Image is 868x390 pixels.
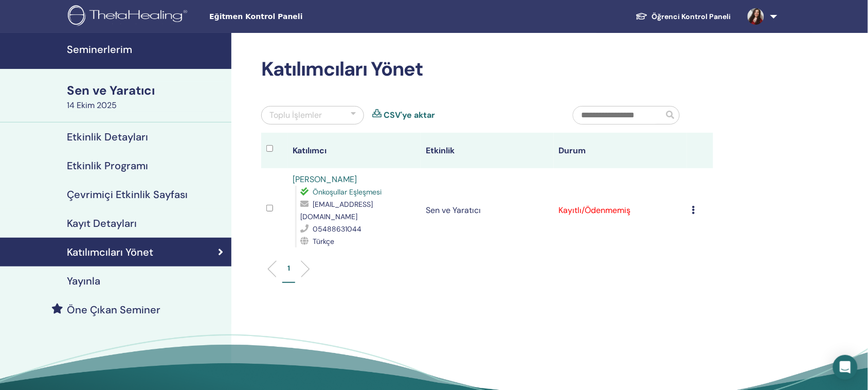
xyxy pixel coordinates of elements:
[67,274,100,288] font: Yayınla
[636,12,648,21] img: graduation-cap-white.svg
[313,237,335,246] font: Türkçe
[67,100,117,111] font: 14 Ekim 2025
[67,217,137,230] font: Kayıt Detayları
[68,5,191,28] img: logo.png
[833,355,858,380] div: Intercom Messenger'ı açın
[261,56,423,82] font: Katılımcıları Yönet
[384,110,435,120] font: CSV'ye aktar
[67,188,188,201] font: Çevrimiçi Etkinlik Sayfası
[313,187,382,197] font: Önkoşullar Eşleşmesi
[67,82,155,98] font: Sen ve Yaratıcı
[293,174,357,185] a: [PERSON_NAME]
[426,205,481,216] font: Sen ve Yaratıcı
[269,110,322,120] font: Toplu İşlemler
[748,8,764,25] img: default.jpg
[384,109,435,121] a: CSV'ye aktar
[652,12,731,21] font: Öğrenci Kontrol Paneli
[293,145,327,156] font: Katılımcı
[559,145,586,156] font: Durum
[313,224,362,234] font: 05488631044
[67,159,148,172] font: Etkinlik Programı
[287,263,290,273] font: 1
[67,43,132,56] font: Seminerlerim
[67,130,148,144] font: Etkinlik Detayları
[627,7,739,26] a: Öğrenci Kontrol Paneli
[67,245,153,259] font: Katılımcıları Yönet
[301,200,373,221] font: [EMAIL_ADDRESS][DOMAIN_NAME]
[426,145,455,156] font: Etkinlik
[61,82,231,112] a: Sen ve Yaratıcı14 Ekim 2025
[67,303,160,316] font: Öne Çıkan Seminer
[209,12,302,21] font: Eğitmen Kontrol Paneli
